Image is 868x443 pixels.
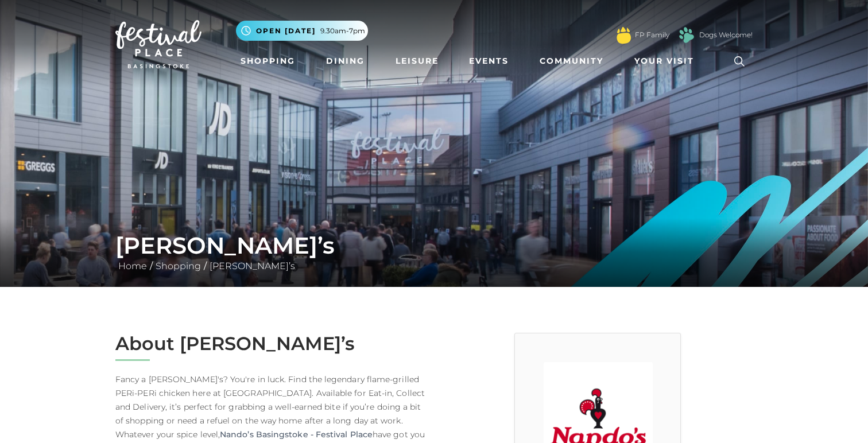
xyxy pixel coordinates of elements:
h1: [PERSON_NAME]’s [115,232,753,259]
a: Leisure [391,50,443,72]
img: Festival Place Logo [115,20,201,68]
a: Home [115,261,150,271]
a: Community [535,50,608,72]
a: Your Visit [630,50,704,72]
a: Shopping [236,50,300,72]
a: Dogs Welcome! [699,30,753,40]
a: Events [464,50,513,72]
a: FP Family [635,30,669,40]
span: 9.30am-7pm [320,26,365,36]
button: Open [DATE] 9.30am-7pm [236,21,368,41]
span: Open [DATE] [256,26,316,36]
h2: About [PERSON_NAME]’s [115,333,425,355]
a: Dining [321,50,369,72]
div: / / [107,232,761,273]
a: Shopping [153,261,204,271]
span: Your Visit [634,55,694,67]
a: [PERSON_NAME]’s [207,261,298,271]
a: Nando’s Basingstoke - Festival Place [220,428,373,441]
